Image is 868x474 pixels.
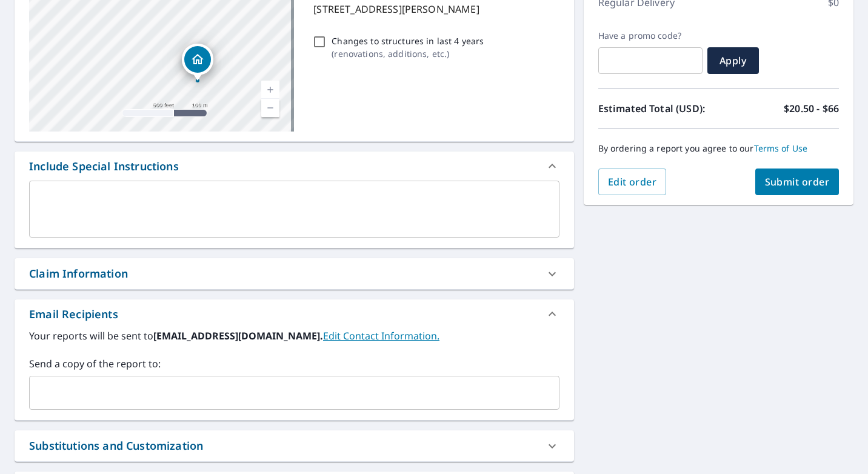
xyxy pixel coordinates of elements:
button: Submit order [755,169,840,195]
button: Apply [707,47,759,74]
p: ( renovations, additions, etc. ) [332,47,484,60]
div: Substitutions and Customization [29,438,203,454]
p: $20.50 - $66 [784,101,839,116]
span: Edit order [608,175,657,189]
a: EditContactInfo [323,329,439,342]
div: Claim Information [29,265,128,282]
div: Email Recipients [29,306,118,322]
b: [EMAIL_ADDRESS][DOMAIN_NAME]. [153,329,323,342]
div: Claim Information [15,258,574,289]
div: Include Special Instructions [15,152,574,181]
p: By ordering a report you agree to our [598,143,839,154]
span: Submit order [765,175,830,189]
label: Have a promo code? [598,30,703,41]
a: Current Level 16, Zoom In [261,81,279,99]
div: Include Special Instructions [29,158,179,175]
a: Current Level 16, Zoom Out [261,99,279,117]
p: [STREET_ADDRESS][PERSON_NAME] [313,2,554,16]
label: Send a copy of the report to: [29,356,559,371]
span: Apply [717,54,749,67]
div: Substitutions and Customization [15,430,574,461]
button: Edit order [598,169,667,195]
label: Your reports will be sent to [29,329,559,343]
p: Changes to structures in last 4 years [332,35,484,47]
div: Dropped pin, building 1, Residential property, 197 Strawberry St Leola, PA 17540 [182,44,213,81]
p: Estimated Total (USD): [598,101,719,116]
a: Terms of Use [754,142,808,154]
div: Email Recipients [15,299,574,329]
